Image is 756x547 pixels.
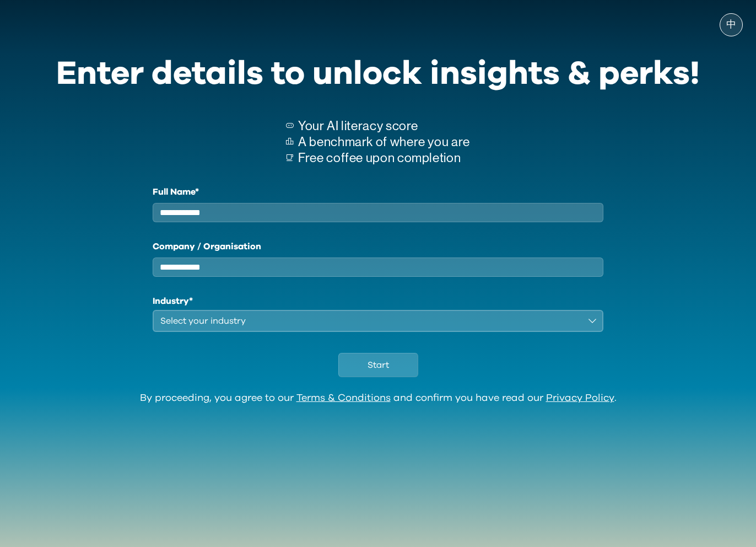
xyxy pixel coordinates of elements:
div: By proceeding, you agree to our and confirm you have read our . [140,393,617,405]
label: Full Name* [153,185,603,199]
p: Your AI literacy score [298,118,470,134]
div: Enter details to unlock insights & perks! [56,47,700,100]
div: Select your industry [160,314,580,328]
a: Privacy Policy [546,393,614,403]
span: 中 [726,19,736,30]
label: Company / Organisation [153,240,603,253]
p: Free coffee upon completion [298,150,470,166]
button: Select your industry [153,310,603,332]
span: Start [368,358,389,372]
p: A benchmark of where you are [298,134,470,150]
a: Terms & Conditions [296,393,391,403]
h1: Industry* [153,294,603,308]
button: Start [338,353,418,377]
